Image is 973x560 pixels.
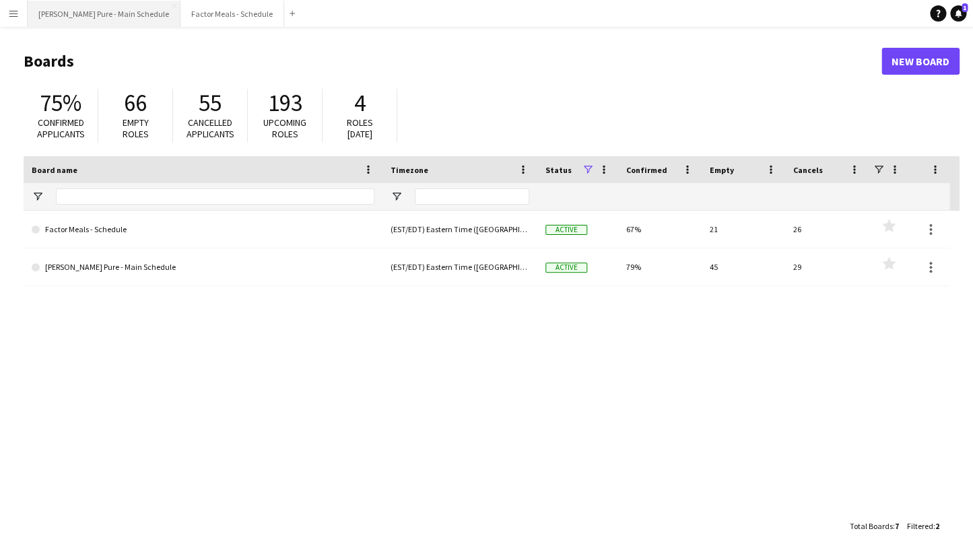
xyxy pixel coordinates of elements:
h1: Boards [24,51,881,71]
span: Filtered [907,521,933,531]
button: Factor Meals - Schedule [180,1,284,27]
button: Open Filter Menu [391,190,403,203]
span: 2 [935,521,939,531]
span: Empty [710,165,734,175]
button: Open Filter Menu [32,190,44,203]
div: (EST/EDT) Eastern Time ([GEOGRAPHIC_DATA] & [GEOGRAPHIC_DATA]) [382,211,537,248]
div: 26 [785,211,869,248]
input: Timezone Filter Input [415,188,529,205]
span: Active [545,225,587,235]
span: 1 [962,3,968,12]
input: Board name Filter Input [56,188,374,205]
div: : [850,513,899,539]
span: 75% [40,88,81,118]
div: 45 [702,248,785,285]
span: Board name [32,165,77,175]
span: Upcoming roles [263,116,306,140]
div: 29 [785,248,869,285]
div: (EST/EDT) Eastern Time ([GEOGRAPHIC_DATA] & [GEOGRAPHIC_DATA]) [382,248,537,285]
span: Roles [DATE] [347,116,373,140]
a: Factor Meals - Schedule [32,211,374,248]
div: 21 [702,211,785,248]
div: 79% [618,248,702,285]
span: 4 [354,88,366,118]
a: New Board [881,48,960,75]
span: Confirmed applicants [37,116,85,140]
span: 55 [199,88,222,118]
div: 67% [618,211,702,248]
span: Total Boards [850,521,893,531]
span: 193 [268,88,302,118]
div: : [907,513,939,539]
span: Cancels [793,165,823,175]
span: Empty roles [123,116,149,140]
span: Active [545,262,587,273]
span: 7 [895,521,899,531]
a: [PERSON_NAME] Pure - Main Schedule [32,248,374,286]
button: [PERSON_NAME] Pure - Main Schedule [28,1,180,27]
span: Cancelled applicants [187,116,234,140]
span: Confirmed [626,165,667,175]
span: Status [545,165,572,175]
span: Timezone [391,165,428,175]
span: 66 [124,88,147,118]
a: 1 [950,5,966,22]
